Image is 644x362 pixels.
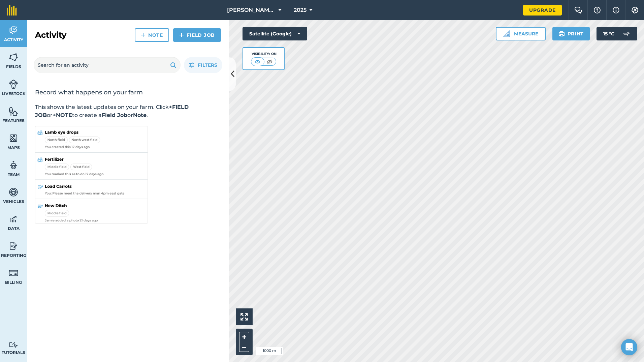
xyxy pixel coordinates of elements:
img: Ruler icon [503,30,510,37]
img: Four arrows, one pointing top left, one top right, one bottom right and the last bottom left [240,313,248,321]
input: Search for an activity [34,57,181,73]
img: svg+xml;base64,PHN2ZyB4bWxucz0iaHR0cDovL3d3dy53My5vcmcvMjAwMC9zdmciIHdpZHRoPSIxNyIgaGVpZ2h0PSIxNy... [613,6,619,14]
a: Upgrade [523,5,562,16]
button: – [239,342,249,352]
img: svg+xml;base64,PD94bWwgdmVyc2lvbj0iMS4wIiBlbmNvZGluZz0idXRmLTgiPz4KPCEtLSBHZW5lcmF0b3I6IEFkb2JlIE... [9,268,18,278]
img: svg+xml;base64,PHN2ZyB4bWxucz0iaHR0cDovL3d3dy53My5vcmcvMjAwMC9zdmciIHdpZHRoPSI1MCIgaGVpZ2h0PSI0MC... [265,58,274,65]
img: svg+xml;base64,PD94bWwgdmVyc2lvbj0iMS4wIiBlbmNvZGluZz0idXRmLTgiPz4KPCEtLSBHZW5lcmF0b3I6IEFkb2JlIE... [9,214,18,224]
strong: Field Job [102,112,127,118]
span: Filters [198,61,217,69]
span: 2025 [294,6,307,14]
img: svg+xml;base64,PHN2ZyB4bWxucz0iaHR0cDovL3d3dy53My5vcmcvMjAwMC9zdmciIHdpZHRoPSIxOSIgaGVpZ2h0PSIyNC... [558,30,565,38]
img: svg+xml;base64,PD94bWwgdmVyc2lvbj0iMS4wIiBlbmNvZGluZz0idXRmLTgiPz4KPCEtLSBHZW5lcmF0b3I6IEFkb2JlIE... [620,27,633,40]
div: Visibility: On [251,51,277,57]
button: Satellite (Google) [243,27,307,40]
span: 15 ° C [603,27,614,40]
img: A question mark icon [593,7,601,13]
img: svg+xml;base64,PHN2ZyB4bWxucz0iaHR0cDovL3d3dy53My5vcmcvMjAwMC9zdmciIHdpZHRoPSI1NiIgaGVpZ2h0PSI2MC... [9,106,18,116]
h2: Record what happens on your farm [35,88,221,96]
button: Measure [496,27,546,40]
p: This shows the latest updates on your farm. Click or to create a or . [35,103,221,119]
img: svg+xml;base64,PHN2ZyB4bWxucz0iaHR0cDovL3d3dy53My5vcmcvMjAwMC9zdmciIHdpZHRoPSI1NiIgaGVpZ2h0PSI2MC... [9,52,18,62]
button: 15 °C [597,27,637,40]
strong: +NOTE [53,112,72,118]
img: svg+xml;base64,PHN2ZyB4bWxucz0iaHR0cDovL3d3dy53My5vcmcvMjAwMC9zdmciIHdpZHRoPSI1MCIgaGVpZ2h0PSI0MC... [253,58,262,65]
img: svg+xml;base64,PD94bWwgdmVyc2lvbj0iMS4wIiBlbmNvZGluZz0idXRmLTgiPz4KPCEtLSBHZW5lcmF0b3I6IEFkb2JlIE... [9,342,18,348]
img: svg+xml;base64,PD94bWwgdmVyc2lvbj0iMS4wIiBlbmNvZGluZz0idXRmLTgiPz4KPCEtLSBHZW5lcmF0b3I6IEFkb2JlIE... [9,241,18,251]
img: svg+xml;base64,PD94bWwgdmVyc2lvbj0iMS4wIiBlbmNvZGluZz0idXRmLTgiPz4KPCEtLSBHZW5lcmF0b3I6IEFkb2JlIE... [9,187,18,197]
img: Two speech bubbles overlapping with the left bubble in the forefront [574,7,582,13]
strong: Note [133,112,147,118]
img: svg+xml;base64,PHN2ZyB4bWxucz0iaHR0cDovL3d3dy53My5vcmcvMjAwMC9zdmciIHdpZHRoPSIxNCIgaGVpZ2h0PSIyNC... [141,31,146,39]
span: [PERSON_NAME] & Sons ([PERSON_NAME][GEOGRAPHIC_DATA]) [227,6,276,14]
h2: Activity [35,30,66,40]
img: fieldmargin Logo [7,5,17,16]
img: svg+xml;base64,PHN2ZyB4bWxucz0iaHR0cDovL3d3dy53My5vcmcvMjAwMC9zdmciIHdpZHRoPSIxOSIgaGVpZ2h0PSIyNC... [170,61,176,69]
img: A cog icon [631,7,639,13]
div: Open Intercom Messenger [621,339,637,355]
a: Field Job [173,28,221,42]
img: svg+xml;base64,PHN2ZyB4bWxucz0iaHR0cDovL3d3dy53My5vcmcvMjAwMC9zdmciIHdpZHRoPSIxNCIgaGVpZ2h0PSIyNC... [179,31,184,39]
img: svg+xml;base64,PD94bWwgdmVyc2lvbj0iMS4wIiBlbmNvZGluZz0idXRmLTgiPz4KPCEtLSBHZW5lcmF0b3I6IEFkb2JlIE... [9,160,18,170]
a: Note [135,28,169,42]
button: + [239,332,249,342]
button: Print [552,27,590,40]
img: svg+xml;base64,PD94bWwgdmVyc2lvbj0iMS4wIiBlbmNvZGluZz0idXRmLTgiPz4KPCEtLSBHZW5lcmF0b3I6IEFkb2JlIE... [9,25,18,35]
button: Filters [184,57,222,73]
img: svg+xml;base64,PD94bWwgdmVyc2lvbj0iMS4wIiBlbmNvZGluZz0idXRmLTgiPz4KPCEtLSBHZW5lcmF0b3I6IEFkb2JlIE... [9,79,18,89]
img: svg+xml;base64,PHN2ZyB4bWxucz0iaHR0cDovL3d3dy53My5vcmcvMjAwMC9zdmciIHdpZHRoPSI1NiIgaGVpZ2h0PSI2MC... [9,133,18,143]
